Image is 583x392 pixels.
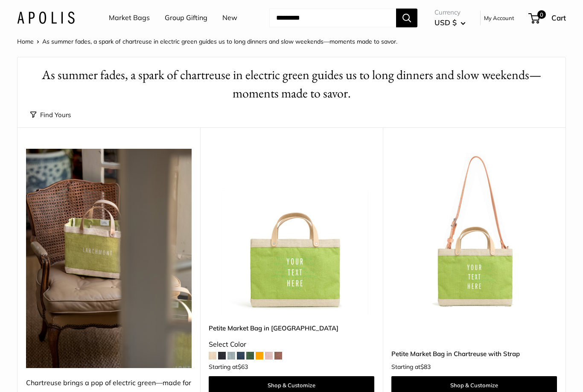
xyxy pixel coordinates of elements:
[30,109,71,121] button: Find Yours
[209,149,374,315] a: Petite Market Bag in ChartreusePetite Market Bag in Chartreuse
[209,323,374,333] a: Petite Market Bag in [GEOGRAPHIC_DATA]
[537,10,546,19] span: 0
[391,364,431,370] span: Starting at
[42,38,397,45] span: As summer fades, a spark of chartreuse in electric green guides us to long dinners and slow weeke...
[17,38,34,45] a: Home
[209,338,374,351] div: Select Color
[434,6,466,18] span: Currency
[434,18,457,27] span: USD $
[17,36,397,47] nav: Breadcrumb
[109,12,150,24] a: Market Bags
[222,12,237,24] a: New
[484,13,514,23] a: My Account
[396,9,417,27] button: Search
[551,13,566,22] span: Cart
[529,11,566,25] a: 0 Cart
[165,12,207,24] a: Group Gifting
[434,16,466,29] button: USD $
[209,364,248,370] span: Starting at
[420,363,431,371] span: $83
[391,349,557,359] a: Petite Market Bag in Chartreuse with Strap
[391,149,557,315] a: Petite Market Bag in Chartreuse with StrapPetite Market Bag in Chartreuse with Strap
[26,149,192,368] img: Chartreuse brings a pop of electric green—made for late-summer soirées in Larchmont, where garden...
[391,149,557,315] img: Petite Market Bag in Chartreuse with Strap
[17,12,75,24] img: Apolis
[209,149,374,315] img: Petite Market Bag in Chartreuse
[269,9,396,27] input: Search...
[238,363,248,371] span: $63
[30,66,553,103] h1: As summer fades, a spark of chartreuse in electric green guides us to long dinners and slow weeke...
